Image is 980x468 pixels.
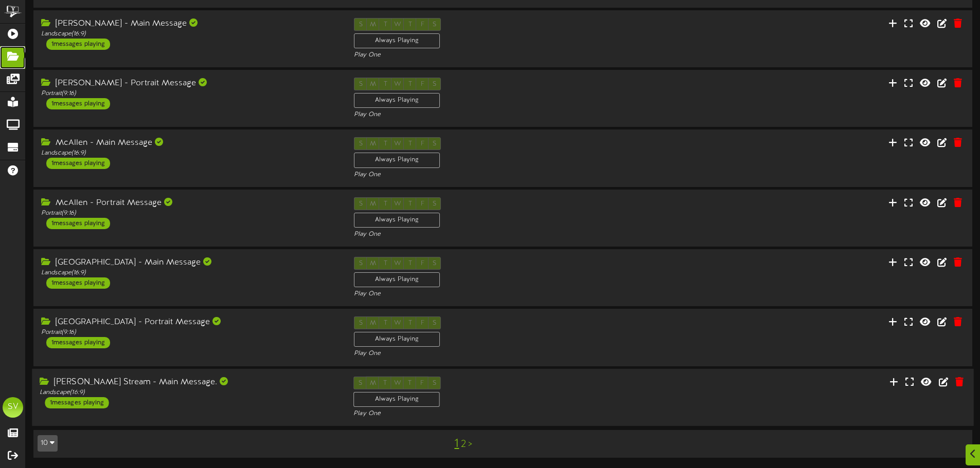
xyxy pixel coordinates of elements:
div: Always Playing [354,153,440,167]
div: [PERSON_NAME] Stream - Main Message. [40,376,338,388]
div: [PERSON_NAME] - Main Message [41,18,338,30]
div: Always Playing [353,391,440,406]
div: Play One [353,409,652,418]
div: Always Playing [354,213,440,228]
div: [PERSON_NAME] - Portrait Message [41,78,338,89]
div: [GEOGRAPHIC_DATA] - Portrait Message [41,316,338,328]
div: Play One [354,290,651,298]
a: 1 [454,437,459,451]
button: 10 [38,435,58,452]
div: 1 messages playing [46,218,110,229]
div: 1 messages playing [46,277,110,289]
div: 1 messages playing [45,397,109,408]
div: 1 messages playing [46,39,110,50]
div: Portrait ( 9:16 ) [41,328,338,337]
div: Landscape ( 16:9 ) [41,269,338,277]
div: 1 messages playing [46,337,110,348]
div: Play One [354,110,651,119]
div: Always Playing [354,332,440,347]
div: SV [3,397,23,418]
div: Landscape ( 16:9 ) [40,388,338,397]
div: Play One [354,349,651,358]
a: > [468,439,472,450]
a: 2 [461,439,466,450]
div: Always Playing [354,93,440,108]
div: [GEOGRAPHIC_DATA] - Main Message [41,257,338,269]
div: Landscape ( 16:9 ) [41,30,338,39]
div: McAllen - Portrait Message [41,197,338,209]
div: 1 messages playing [46,158,110,169]
div: Landscape ( 16:9 ) [41,149,338,158]
div: Always Playing [354,272,440,287]
div: Portrait ( 9:16 ) [41,209,338,218]
div: Play One [354,51,651,60]
div: McAllen - Main Message [41,137,338,149]
div: Portrait ( 9:16 ) [41,89,338,98]
div: Always Playing [354,33,440,48]
div: 1 messages playing [46,98,110,109]
div: Play One [354,171,651,179]
div: Play One [354,230,651,239]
